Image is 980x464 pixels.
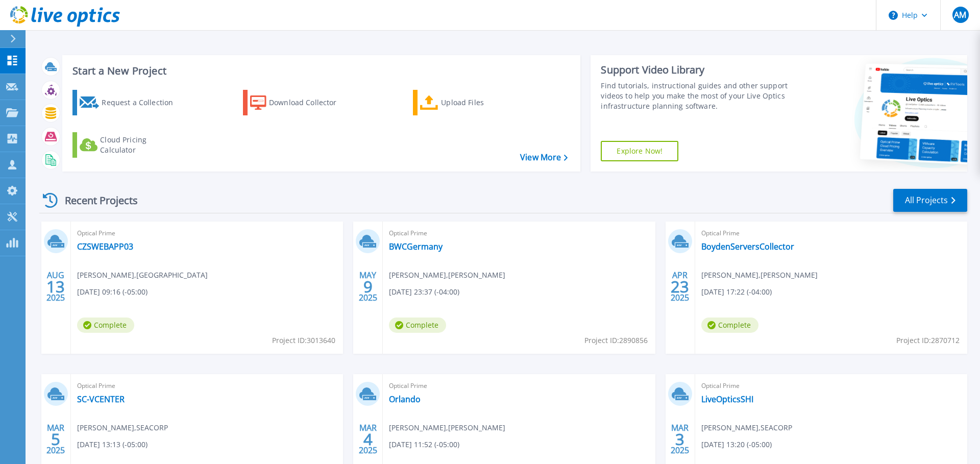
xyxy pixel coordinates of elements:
[389,439,459,450] span: [DATE] 11:52 (-05:00)
[46,282,65,291] span: 13
[584,335,648,346] span: Project ID: 2890856
[389,422,505,433] span: [PERSON_NAME] , [PERSON_NAME]
[363,282,373,291] span: 9
[601,141,678,161] a: Explore Now!
[601,81,793,111] div: Find tutorials, instructional guides and other support videos to help you make the most of your L...
[954,11,966,19] span: AM
[701,380,961,392] span: Optical Prime
[72,90,186,115] a: Request a Collection
[358,268,378,305] div: MAY 2025
[77,318,134,333] span: Complete
[896,335,960,346] span: Project ID: 2870712
[389,380,649,392] span: Optical Prime
[701,270,818,281] span: [PERSON_NAME] , [PERSON_NAME]
[389,228,649,239] span: Optical Prime
[77,241,133,252] a: CZSWEBAPP03
[601,63,793,77] div: Support Video Library
[893,189,967,212] a: All Projects
[102,92,183,113] div: Request a Collection
[77,270,208,281] span: [PERSON_NAME] , [GEOGRAPHIC_DATA]
[77,380,337,392] span: Optical Prime
[701,439,772,450] span: [DATE] 13:20 (-05:00)
[671,282,689,291] span: 23
[72,132,186,158] a: Cloud Pricing Calculator
[389,394,421,404] a: Orlando
[269,92,351,113] div: Download Collector
[77,228,337,239] span: Optical Prime
[77,439,148,450] span: [DATE] 13:13 (-05:00)
[77,286,148,298] span: [DATE] 09:16 (-05:00)
[363,435,373,444] span: 4
[701,394,753,404] a: LiveOpticsSHI
[701,318,758,333] span: Complete
[389,270,505,281] span: [PERSON_NAME] , [PERSON_NAME]
[701,241,794,252] a: BoydenServersCollector
[701,286,772,298] span: [DATE] 17:22 (-04:00)
[46,421,65,458] div: MAR 2025
[272,335,335,346] span: Project ID: 3013640
[670,268,690,305] div: APR 2025
[46,268,65,305] div: AUG 2025
[701,228,961,239] span: Optical Prime
[77,394,125,404] a: SC-VCENTER
[51,435,60,444] span: 5
[413,90,527,115] a: Upload Files
[701,422,792,433] span: [PERSON_NAME] , SEACORP
[389,286,459,298] span: [DATE] 23:37 (-04:00)
[100,135,182,155] div: Cloud Pricing Calculator
[670,421,690,458] div: MAR 2025
[243,90,357,115] a: Download Collector
[441,92,523,113] div: Upload Files
[39,188,152,213] div: Recent Projects
[77,422,168,433] span: [PERSON_NAME] , SEACORP
[72,65,568,77] h3: Start a New Project
[389,318,446,333] span: Complete
[358,421,378,458] div: MAR 2025
[675,435,684,444] span: 3
[389,241,443,252] a: BWCGermany
[520,153,568,162] a: View More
